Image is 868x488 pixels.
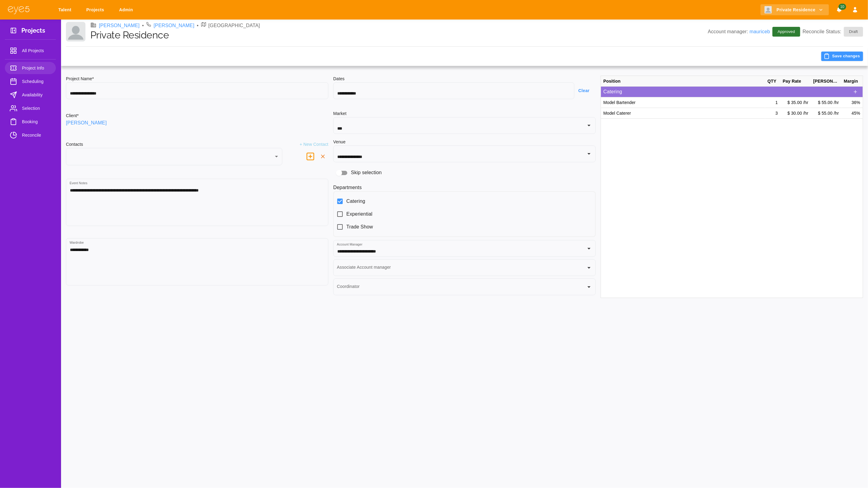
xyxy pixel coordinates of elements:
div: Pay Rate [780,76,811,87]
div: Margin [841,76,863,87]
span: Catering [346,198,365,205]
div: $ 55.00 /hr [811,97,841,108]
div: 1 [765,97,780,108]
a: Project Info [5,62,56,74]
h1: Private Residence [90,29,708,41]
h6: Dates [333,76,596,82]
a: Scheduling [5,75,56,88]
button: Save changes [821,52,863,61]
button: Add Position [851,87,860,97]
div: Position [601,76,765,87]
div: Skip selection [333,167,596,179]
li: • [197,22,199,29]
p: + New Contact [300,141,328,148]
img: Client logo [765,6,772,13]
h6: Departments [333,184,596,191]
h6: Venue [333,139,345,145]
h6: Market [333,110,596,117]
span: Experiential [346,210,372,218]
img: Client logo [66,22,85,41]
button: Notifications [834,4,845,16]
div: Model Caterer [601,108,765,119]
button: Clear [574,85,596,96]
div: 36% [841,97,863,108]
button: Open [585,264,593,272]
span: Availability [22,91,51,99]
div: $ 55.00 /hr [811,108,841,119]
a: All Projects [5,45,56,57]
span: Draft [845,29,862,35]
button: Private Residence [761,4,829,16]
button: Open [585,121,593,130]
p: [GEOGRAPHIC_DATA] [208,22,260,29]
label: Event Notes [70,181,87,185]
a: mauriceb [750,29,770,34]
p: Account manager: [708,28,770,35]
button: Open [585,244,593,253]
a: [PERSON_NAME] [99,22,140,29]
button: Open [585,149,593,158]
div: $ 35.00 /hr [780,97,811,108]
button: delete [303,149,317,163]
div: QTY [765,76,780,87]
div: Model Bartender [601,97,765,108]
a: Selection [5,102,56,114]
h6: Project Name* [66,76,328,82]
a: Reconcile [5,129,56,141]
a: Admin [115,4,139,16]
a: [PERSON_NAME] [66,119,107,127]
p: Reconcile Status: [803,27,863,37]
span: Reconcile [22,131,51,139]
h3: Projects [21,27,45,36]
button: Open [585,283,593,291]
h6: Client* [66,113,79,119]
a: Projects [82,4,110,16]
span: 10 [838,4,846,10]
h6: Contacts [66,141,83,148]
li: • [142,22,144,29]
a: Availability [5,89,56,101]
a: Talent [54,4,78,16]
div: outlined button group [851,87,860,97]
a: [PERSON_NAME] [154,22,194,29]
div: [PERSON_NAME] [811,76,841,87]
div: 45% [841,108,863,119]
p: Catering [603,88,851,95]
a: Booking [5,116,56,128]
span: Project Info [22,64,51,72]
img: eye5 [7,5,30,14]
span: Selection [22,105,51,112]
span: Trade Show [346,223,373,231]
div: $ 30.00 /hr [780,108,811,119]
span: Booking [22,118,51,125]
span: Approved [774,29,799,35]
label: Wardrobe [70,240,84,245]
span: Scheduling [22,78,51,85]
div: 3 [765,108,780,119]
span: All Projects [22,47,51,54]
label: Account Manager [337,242,363,247]
button: delete [317,151,328,162]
